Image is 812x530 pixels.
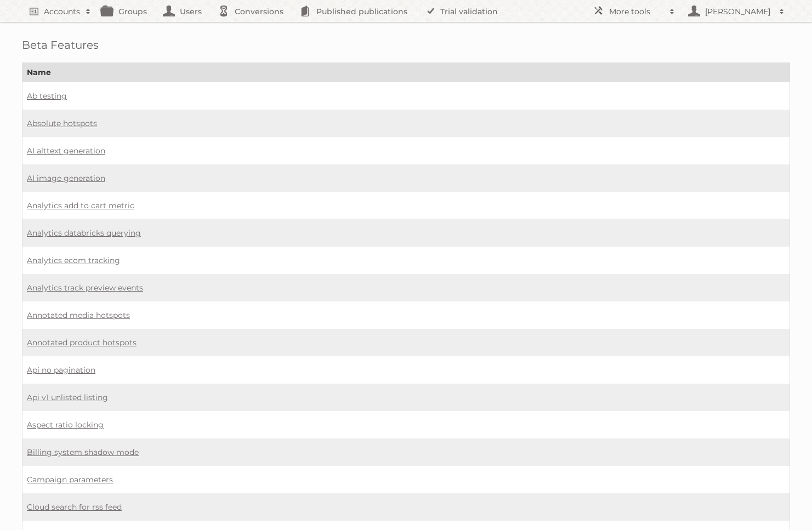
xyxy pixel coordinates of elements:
a: Cloud search for rss feed [27,502,122,512]
a: Analytics add to cart metric [27,201,134,210]
a: Annotated media hotspots [27,310,130,320]
a: Api no pagination [27,365,95,375]
a: Aspect ratio locking [27,420,104,430]
h1: Beta Features [22,38,790,52]
a: Campaign parameters [27,475,113,485]
a: AI alttext generation [27,146,105,156]
a: AI image generation [27,173,105,183]
a: Absolute hotspots [27,118,97,128]
h2: More tools [609,6,664,17]
a: Annotated product hotspots [27,338,137,347]
a: Billing system shadow mode [27,447,139,457]
h2: Accounts [44,6,80,17]
a: Analytics track preview events [27,283,143,293]
a: Analytics ecom tracking [27,255,120,265]
th: Name [22,63,790,82]
h2: [PERSON_NAME] [702,6,774,17]
a: Ab testing [27,91,67,101]
a: Api v1 unlisted listing [27,392,108,402]
a: Analytics databricks querying [27,228,141,238]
